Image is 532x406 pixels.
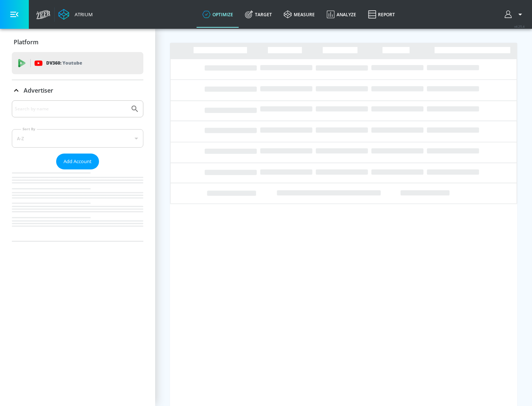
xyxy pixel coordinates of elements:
span: Add Account [64,157,92,166]
a: Report [362,1,401,28]
label: Sort By [21,127,37,131]
div: Advertiser [12,80,143,101]
div: Atrium [72,11,93,18]
a: measure [278,1,321,28]
div: DV360: Youtube [12,52,143,74]
p: Advertiser [24,86,53,94]
a: Analyze [321,1,362,28]
div: Advertiser [12,100,143,241]
div: Platform [12,32,143,52]
a: Atrium [58,9,93,20]
p: Platform [14,38,38,46]
a: optimize [197,1,239,28]
div: A-Z [12,129,143,148]
p: Youtube [62,59,82,67]
input: Search by name [15,104,127,114]
span: v 4.25.4 [514,24,525,28]
nav: list of Advertiser [12,169,143,241]
p: DV360: [46,59,82,67]
a: Target [239,1,278,28]
button: Add Account [56,154,99,169]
